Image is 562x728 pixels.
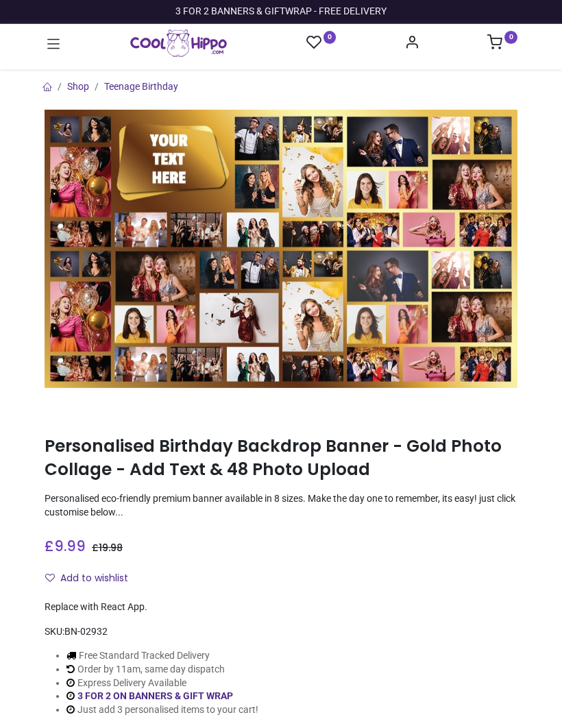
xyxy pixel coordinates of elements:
[54,536,86,556] span: 9.99
[45,435,517,482] h1: Personalised Birthday Backdrop Banner - Gold Photo Collage - Add Text & 48 Photo Upload
[45,625,517,639] div: SKU:
[45,492,517,519] p: Personalised eco-friendly premium banner available in 8 sizes. Make the day one to remember, its ...
[130,29,227,57] a: Logo of Cool Hippo
[323,31,337,44] sup: 0
[99,541,123,555] span: 19.98
[66,649,258,663] li: Free Standard Tracked Delivery
[45,573,55,583] i: Add to wishlist
[67,81,89,92] a: Shop
[92,541,123,555] span: £
[66,677,258,690] li: Express Delivery Available
[45,536,86,556] span: £
[104,81,178,92] a: Teenage Birthday
[45,110,517,388] img: Personalised Birthday Backdrop Banner - Gold Photo Collage - Add Text & 48 Photo Upload
[130,29,227,57] img: Cool Hippo
[306,34,337,51] a: 0
[66,703,258,717] li: Just add 3 personalised items to your cart!
[77,690,233,701] a: 3 FOR 2 ON BANNERS & GIFT WRAP
[45,567,140,590] button: Add to wishlistAdd to wishlist
[66,663,258,677] li: Order by 11am, same day dispatch
[404,38,419,49] a: Account Info
[504,31,517,44] sup: 0
[175,5,387,19] div: 3 FOR 2 BANNERS & GIFTWRAP - FREE DELIVERY
[45,600,517,614] div: Replace with React App.
[487,38,517,49] a: 0
[64,626,108,637] span: BN-02932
